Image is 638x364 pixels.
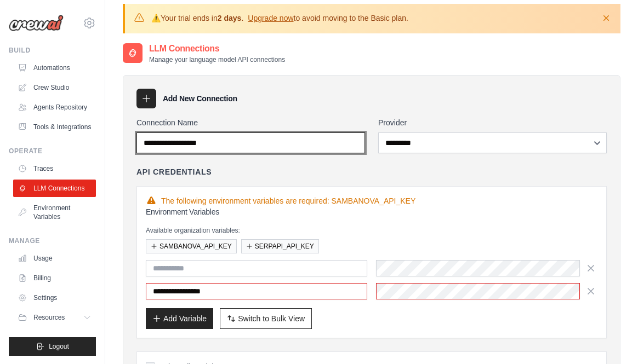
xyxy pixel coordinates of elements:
[9,337,96,356] button: Logout
[248,14,293,22] a: Upgrade now
[13,118,96,136] a: Tools & Integrations
[220,308,312,329] button: Switch to Bulk View
[149,42,285,55] h2: LLM Connections
[163,93,237,104] h3: Add New Connection
[146,206,597,217] h3: Environment Variables
[136,117,365,128] label: Connection Name
[146,195,597,206] div: The following environment variables are required: SAMBANOVA_API_KEY
[33,313,65,322] span: Resources
[13,250,96,267] a: Usage
[49,342,69,351] span: Logout
[378,117,607,128] label: Provider
[146,308,213,329] button: Add Variable
[13,180,96,197] a: LLM Connections
[9,46,96,55] div: Build
[9,15,64,31] img: Logo
[13,309,96,326] button: Resources
[146,226,597,235] p: Available organization variables:
[149,55,285,64] p: Manage your language model API connections
[241,239,319,253] button: SERPAPI_API_KEY
[13,289,96,307] a: Settings
[151,13,408,24] p: Your trial ends in . to avoid moving to the Basic plan.
[151,14,161,22] strong: ⚠️
[13,79,96,96] a: Crew Studio
[13,160,96,177] a: Traces
[13,199,96,226] a: Environment Variables
[13,99,96,116] a: Agents Repository
[146,239,237,253] button: SAMBANOVA_API_KEY
[9,147,96,155] div: Operate
[136,166,212,177] h4: API Credentials
[218,14,242,22] strong: 2 days
[238,313,305,324] span: Switch to Bulk View
[13,269,96,287] a: Billing
[13,59,96,77] a: Automations
[9,236,96,245] div: Manage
